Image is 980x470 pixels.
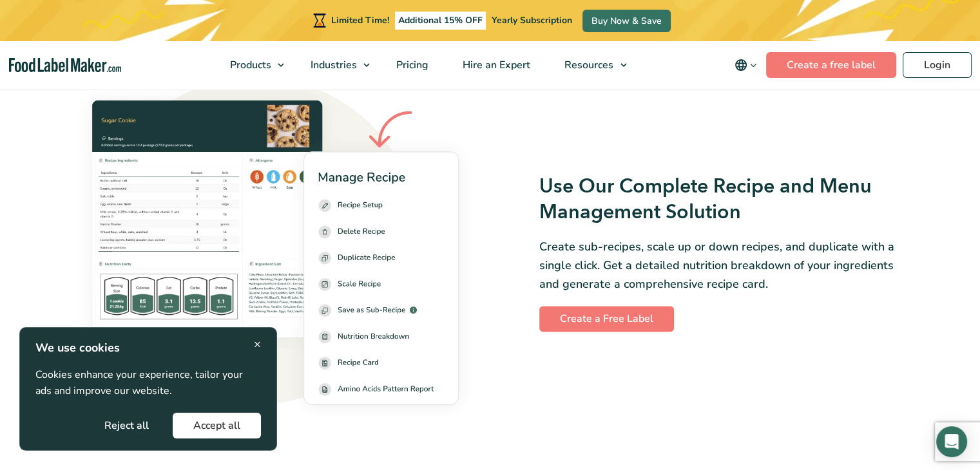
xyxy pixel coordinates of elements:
[173,413,261,438] button: Accept all
[561,58,615,72] span: Resources
[380,41,443,89] a: Pricing
[84,413,169,438] button: Reject all
[766,52,896,78] a: Create a free label
[582,10,671,32] a: Buy Now & Save
[392,58,430,72] span: Pricing
[539,174,912,225] h3: Use Our Complete Recipe and Menu Management Solution
[539,238,912,293] p: Create sub-recipes, scale up or down recipes, and duplicate with a single click. Get a detailed n...
[459,58,532,72] span: Hire an Expert
[213,41,291,89] a: Products
[395,12,486,30] span: Additional 15% OFF
[539,306,674,332] a: Create a Free Label
[548,41,633,89] a: Resources
[446,41,544,89] a: Hire an Expert
[331,14,389,26] span: Limited Time!
[294,41,376,89] a: Industries
[254,335,261,353] span: ×
[936,426,967,457] div: Open Intercom Messenger
[903,52,972,78] a: Login
[307,58,358,72] span: Industries
[35,340,120,355] strong: We use cookies
[35,367,261,400] p: Cookies enhance your experience, tailor your ads and improve our website.
[226,58,273,72] span: Products
[492,14,572,26] span: Yearly Subscription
